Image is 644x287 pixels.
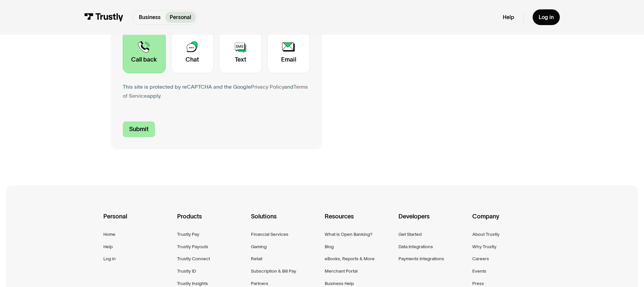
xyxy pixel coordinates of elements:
a: Data Integrations [398,243,433,251]
a: Events [472,267,486,275]
a: eBooks, Reports & More [325,255,375,263]
div: Developers [398,212,467,230]
a: Why Trustly [472,243,496,251]
a: What is Open Banking? [325,230,372,238]
a: Trustly Connect [177,255,210,263]
a: Privacy Policy [251,84,284,90]
p: Business [139,13,161,21]
a: Trustly ID [177,267,196,275]
div: Company [472,212,541,230]
a: Home [103,230,115,238]
a: Payments Integrations [398,255,444,263]
a: Log in [533,9,560,25]
input: Submit [123,121,155,137]
a: Personal [165,12,196,23]
div: Solutions [251,212,319,230]
a: Trustly Pay [177,230,199,238]
a: Help [503,14,514,21]
a: About Trustly [472,230,499,238]
p: Personal [170,13,191,21]
div: Resources [325,212,393,230]
a: Financial Services [251,230,288,238]
a: Careers [472,255,489,263]
a: Trustly Payouts [177,243,208,251]
a: Get Started [398,230,422,238]
a: Business [135,12,165,23]
a: Gaming [251,243,267,251]
a: Log in [103,255,116,263]
div: Personal [103,212,172,230]
a: Retail [251,255,262,263]
a: Merchant Portal [325,267,358,275]
div: Log in [539,14,554,21]
div: This site is protected by reCAPTCHA and the Google and apply. [123,82,310,100]
a: Blog [325,243,334,251]
div: Products [177,212,246,230]
img: Trustly Logo [84,13,123,21]
a: Help [103,243,113,251]
a: Subscription & Bill Pay [251,267,296,275]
